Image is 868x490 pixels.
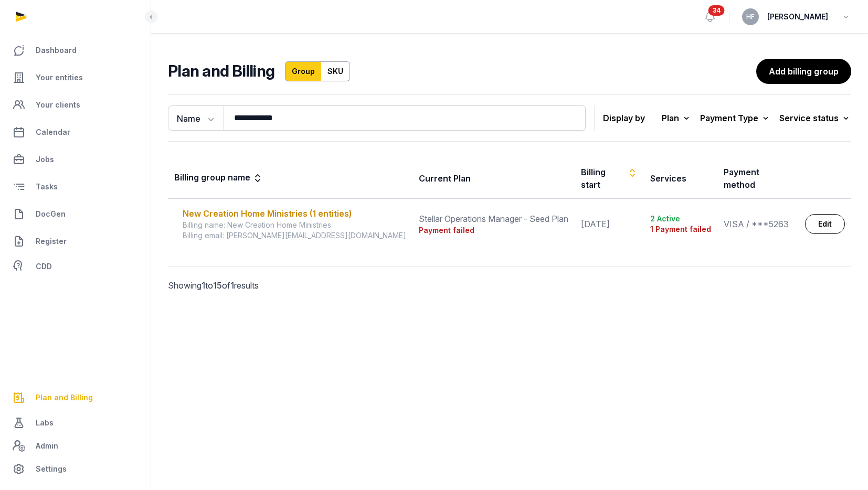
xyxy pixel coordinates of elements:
span: Jobs [36,153,54,166]
a: Add billing group [756,59,851,84]
p: Display by [603,110,645,126]
h2: Plan and Billing [168,61,274,81]
button: HF [742,8,759,25]
a: Tasks [8,174,142,199]
div: Service status [779,111,851,125]
span: 1 [230,280,234,291]
div: Billing email: [PERSON_NAME][EMAIL_ADDRESS][DOMAIN_NAME] [183,230,406,241]
span: 34 [708,5,725,16]
span: CDD [36,260,52,273]
a: Group [285,61,322,81]
div: Payment failed [419,225,568,236]
div: Stellar Operations Manager - Seed Plan [419,212,568,225]
div: Services [650,172,686,185]
span: Dashboard [36,44,77,57]
span: HF [746,14,755,20]
span: Plan and Billing [36,391,93,404]
a: SKU [321,61,350,81]
a: Plan and Billing [8,385,142,410]
span: 1 [202,280,205,291]
div: Billing group name [174,171,263,186]
span: Your clients [36,99,80,111]
button: Name [168,105,224,131]
span: [PERSON_NAME] [767,10,828,23]
div: Plan [662,111,692,125]
a: Your entities [8,65,142,90]
span: Labs [36,417,54,429]
div: Payment method [724,166,792,191]
a: Your clients [8,92,142,118]
span: Admin [36,440,58,452]
a: Jobs [8,147,142,172]
div: Payment Type [700,111,771,125]
span: Calendar [36,126,70,139]
a: DocGen [8,201,142,227]
div: Billing start [581,166,638,191]
a: Admin [8,435,142,456]
a: Settings [8,456,142,482]
a: Edit [805,214,845,234]
td: [DATE] [575,199,644,250]
div: 2 Active [650,214,711,224]
a: Register [8,229,142,254]
span: Tasks [36,180,58,193]
span: Settings [36,463,67,475]
span: 15 [213,280,222,291]
div: 1 Payment failed [650,224,711,235]
a: Labs [8,410,142,435]
a: CDD [8,256,142,277]
span: DocGen [36,208,66,220]
a: Calendar [8,120,142,145]
div: Billing name: New Creation Home Ministries [183,220,406,230]
span: Your entities [36,71,83,84]
div: Current Plan [419,172,471,185]
p: Showing to of results [168,267,326,304]
span: Register [36,235,67,248]
div: New Creation Home Ministries (1 entities) [183,207,406,220]
a: Dashboard [8,38,142,63]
